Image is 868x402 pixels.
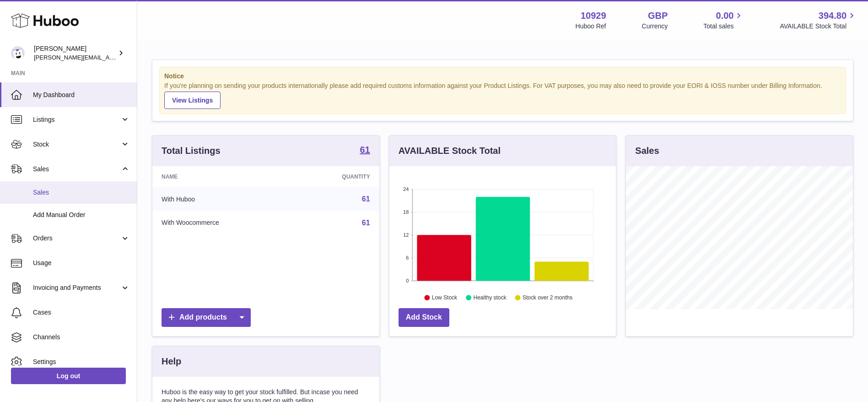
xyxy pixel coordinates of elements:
[33,358,130,366] span: Settings
[360,145,370,154] strong: 61
[473,294,507,301] text: Healthy stock
[362,219,370,227] a: 61
[11,46,25,60] img: thomas@otesports.co.uk
[581,10,606,22] strong: 10929
[403,232,409,238] text: 12
[33,259,130,267] span: Usage
[162,145,221,157] h3: Total Listings
[152,211,293,235] td: With Woocommerce
[403,209,409,215] text: 18
[33,188,130,197] span: Sales
[33,308,130,317] span: Cases
[642,22,668,31] div: Currency
[33,211,130,219] span: Add Manual Order
[293,166,379,187] th: Quantity
[152,187,293,211] td: With Huboo
[33,91,130,99] span: My Dashboard
[33,115,120,124] span: Listings
[33,283,120,292] span: Invoicing and Payments
[399,308,449,327] a: Add Stock
[635,145,659,157] h3: Sales
[164,92,221,109] a: View Listings
[162,355,181,368] h3: Help
[362,195,370,203] a: 61
[432,294,458,301] text: Low Stock
[33,140,120,149] span: Stock
[33,234,120,243] span: Orders
[34,44,116,62] div: [PERSON_NAME]
[819,10,846,22] span: 394.80
[780,22,857,31] span: AVAILABLE Stock Total
[403,186,409,192] text: 24
[11,368,126,384] a: Log out
[523,294,572,301] text: Stock over 2 months
[716,10,734,22] span: 0.00
[162,308,251,327] a: Add products
[34,54,183,61] span: [PERSON_NAME][EMAIL_ADDRESS][DOMAIN_NAME]
[164,72,841,81] strong: Notice
[33,333,130,342] span: Channels
[780,10,857,31] a: 394.80 AVAILABLE Stock Total
[399,145,501,157] h3: AVAILABLE Stock Total
[703,22,744,31] span: Total sales
[33,165,120,174] span: Sales
[406,278,409,283] text: 0
[648,10,668,22] strong: GBP
[164,81,841,109] div: If you're planning on sending your products internationally please add required customs informati...
[703,10,744,31] a: 0.00 Total sales
[406,255,409,261] text: 6
[576,22,606,31] div: Huboo Ref
[152,166,293,187] th: Name
[360,145,370,156] a: 61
